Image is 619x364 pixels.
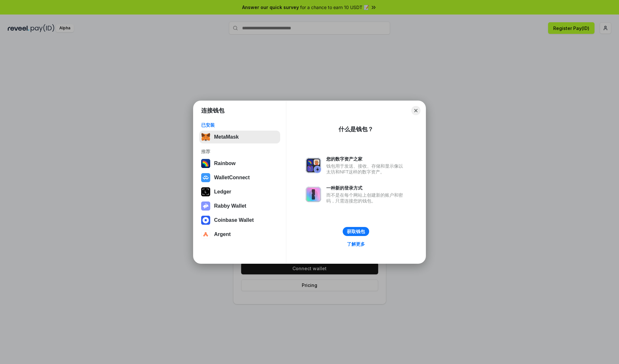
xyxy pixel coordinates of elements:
[201,187,210,196] img: svg+xml,%3Csvg%20xmlns%3D%22http%3A%2F%2Fwww.w3.org%2F2000%2Fsvg%22%20width%3D%2228%22%20height%3...
[326,185,406,191] div: 一种新的登录方式
[201,149,278,154] div: 推荐
[199,228,280,241] button: Argent
[214,203,246,209] div: Rabby Wallet
[214,134,239,140] div: MetaMask
[326,156,406,162] div: 您的数字资产之家
[201,133,210,142] img: svg+xml,%3Csvg%20fill%3D%22none%22%20height%3D%2233%22%20viewBox%3D%220%200%2035%2033%22%20width%...
[201,107,224,114] h1: 连接钱包
[214,161,236,166] div: Rainbow
[339,125,373,133] div: 什么是钱包？
[201,173,210,182] img: svg+xml,%3Csvg%20width%3D%2228%22%20height%3D%2228%22%20viewBox%3D%220%200%2028%2028%22%20fill%3D...
[201,230,210,239] img: svg+xml,%3Csvg%20width%3D%2228%22%20height%3D%2228%22%20viewBox%3D%220%200%2028%2028%22%20fill%3D...
[201,122,278,128] div: 已安装
[326,163,406,175] div: 钱包用于发送、接收、存储和显示像以太坊和NFT这样的数字资产。
[343,240,369,248] a: 了解更多
[201,216,210,225] img: svg+xml,%3Csvg%20width%3D%2228%22%20height%3D%2228%22%20viewBox%3D%220%200%2028%2028%22%20fill%3D...
[411,106,420,115] button: Close
[343,227,369,236] button: 获取钱包
[199,131,280,143] button: MetaMask
[214,175,250,181] div: WalletConnect
[201,202,210,211] img: svg+xml,%3Csvg%20xmlns%3D%22http%3A%2F%2Fwww.w3.org%2F2000%2Fsvg%22%20fill%3D%22none%22%20viewBox...
[199,157,280,170] button: Rainbow
[326,192,406,204] div: 而不是在每个网站上创建新的账户和密码，只需连接您的钱包。
[214,189,231,195] div: Ledger
[199,185,280,198] button: Ledger
[201,159,210,168] img: svg+xml,%3Csvg%20width%3D%22120%22%20height%3D%22120%22%20viewBox%3D%220%200%20120%20120%22%20fil...
[199,214,280,227] button: Coinbase Wallet
[199,171,280,184] button: WalletConnect
[347,241,365,247] div: 了解更多
[306,158,321,173] img: svg+xml,%3Csvg%20xmlns%3D%22http%3A%2F%2Fwww.w3.org%2F2000%2Fsvg%22%20fill%3D%22none%22%20viewBox...
[214,231,231,237] div: Argent
[306,187,321,202] img: svg+xml,%3Csvg%20xmlns%3D%22http%3A%2F%2Fwww.w3.org%2F2000%2Fsvg%22%20fill%3D%22none%22%20viewBox...
[199,200,280,212] button: Rabby Wallet
[347,229,365,234] div: 获取钱包
[214,217,254,223] div: Coinbase Wallet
